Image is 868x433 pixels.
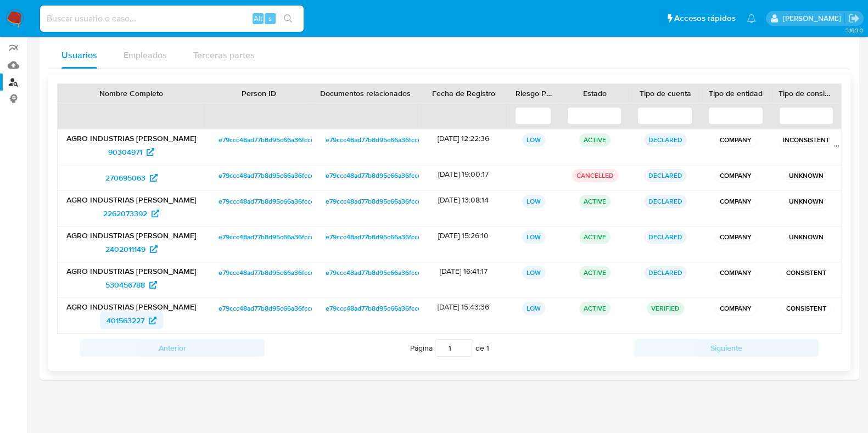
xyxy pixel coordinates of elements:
input: Buscar usuario o caso... [40,12,304,26]
span: Accesos rápidos [674,13,736,24]
span: Alt [254,13,262,24]
p: julieta.rodriguez@mercadolibre.com [782,13,844,24]
span: 3.163.0 [845,26,863,35]
a: Salir [848,13,860,24]
span: s [268,13,272,24]
button: search-icon [277,11,299,26]
a: Notificaciones [747,14,756,23]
